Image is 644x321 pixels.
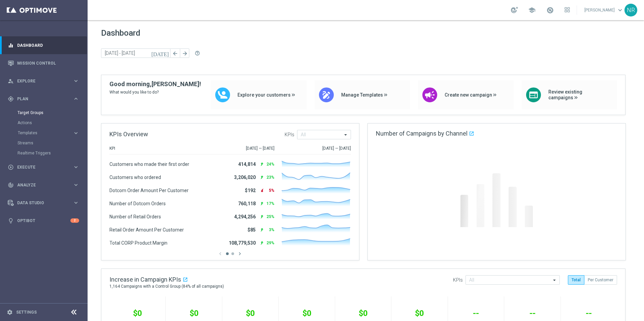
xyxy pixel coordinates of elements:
[73,78,79,84] i: keyboard_arrow_right
[18,118,87,128] div: Actions
[17,79,73,83] span: Explore
[8,78,73,84] div: Explore
[7,165,79,170] button: play_circle_outline Execute keyboard_arrow_right
[73,96,79,102] i: keyboard_arrow_right
[8,164,14,170] i: play_circle_outline
[7,96,79,102] button: gps_fixed Plan keyboard_arrow_right
[17,165,73,169] span: Execute
[616,6,624,14] span: keyboard_arrow_down
[7,182,79,188] button: track_changes Analyze keyboard_arrow_right
[70,218,79,223] div: 2
[8,42,14,48] i: equalizer
[18,128,87,138] div: Templates
[17,183,73,187] span: Analyze
[8,212,79,229] div: Optibot
[18,120,70,126] a: Actions
[8,78,14,84] i: person_search
[7,61,79,66] button: Mission Control
[8,182,73,188] div: Analyze
[73,182,79,188] i: keyboard_arrow_right
[8,96,73,102] div: Plan
[18,138,87,148] div: Streams
[16,310,37,314] a: Settings
[7,200,79,206] button: Data Studio keyboard_arrow_right
[8,96,14,102] i: gps_fixed
[18,131,73,135] div: Templates
[8,200,73,206] div: Data Studio
[7,309,13,315] i: settings
[8,182,14,188] i: track_changes
[73,164,79,170] i: keyboard_arrow_right
[73,200,79,206] i: keyboard_arrow_right
[17,212,70,229] a: Optibot
[8,164,73,170] div: Execute
[18,108,87,118] div: Target Groups
[7,218,79,223] button: lightbulb Optibot 2
[528,6,536,14] span: school
[18,140,70,146] a: Streams
[18,150,70,156] a: Realtime Triggers
[18,148,87,158] div: Realtime Triggers
[7,78,79,84] button: person_search Explore keyboard_arrow_right
[624,4,637,16] div: NR
[584,5,624,15] a: [PERSON_NAME]keyboard_arrow_down
[7,43,79,48] button: equalizer Dashboard
[17,36,79,54] a: Dashboard
[8,218,14,224] i: lightbulb
[8,54,79,72] div: Mission Control
[17,97,73,101] span: Plan
[18,131,66,135] span: Templates
[73,130,79,136] i: keyboard_arrow_right
[18,130,79,136] button: Templates keyboard_arrow_right
[18,110,70,115] a: Target Groups
[17,54,79,72] a: Mission Control
[17,201,73,205] span: Data Studio
[8,36,79,54] div: Dashboard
